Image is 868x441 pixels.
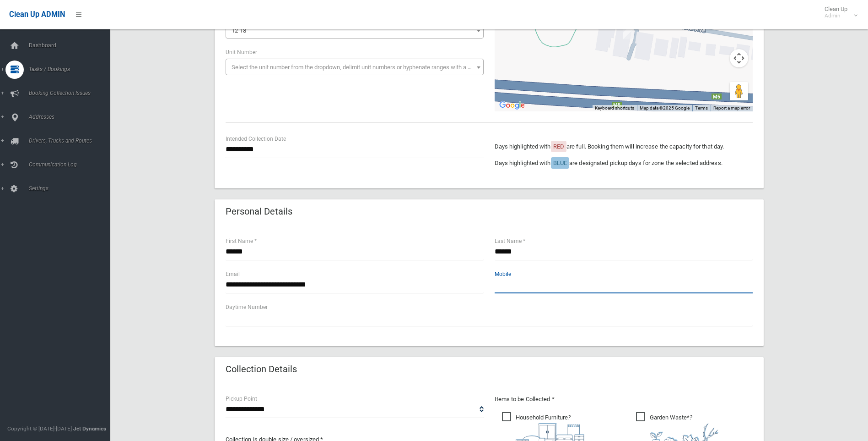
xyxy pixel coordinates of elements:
span: Drivers, Trucks and Routes [26,138,117,144]
button: Drag Pegman onto the map to open Street View [730,82,748,100]
span: Communication Log [26,161,117,168]
span: 12-18 [232,27,246,34]
span: Select the unit number from the dropdown, delimit unit numbers or hyphenate ranges with a comma [232,64,487,71]
span: Settings [26,185,117,192]
button: Keyboard shortcuts [595,105,634,111]
span: BLUE [553,160,567,166]
p: Items to be Collected * [495,394,753,405]
span: Booking Collection Issues [26,90,117,96]
button: Map camera controls [730,49,748,67]
span: Map data ©2025 Google [640,105,690,110]
span: Clean Up ADMIN [9,10,65,19]
span: RED [553,143,564,150]
small: Admin [825,12,847,19]
a: Open this area in Google Maps (opens a new window) [497,99,527,111]
span: Addresses [26,114,117,120]
span: Clean Up [820,6,857,19]
strong: Jet Dynamics [73,425,106,432]
header: Collection Details [215,360,308,378]
p: Days highlighted with are designated pickup days for zone the selected address. [495,158,753,169]
a: Report a map error [713,105,750,110]
div: 12-18 Arilla Avenue, RIVERWOOD NSW 2210 [623,24,634,39]
span: Copyright © [DATE]-[DATE] [7,425,72,432]
p: Days highlighted with are full. Booking them will increase the capacity for that day. [495,141,753,152]
img: Google [497,99,527,111]
span: 12-18 [228,24,481,37]
a: Terms (opens in new tab) [695,105,708,110]
header: Personal Details [215,203,303,220]
span: Tasks / Bookings [26,66,117,72]
span: Dashboard [26,42,117,49]
span: 12-18 [226,22,484,39]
